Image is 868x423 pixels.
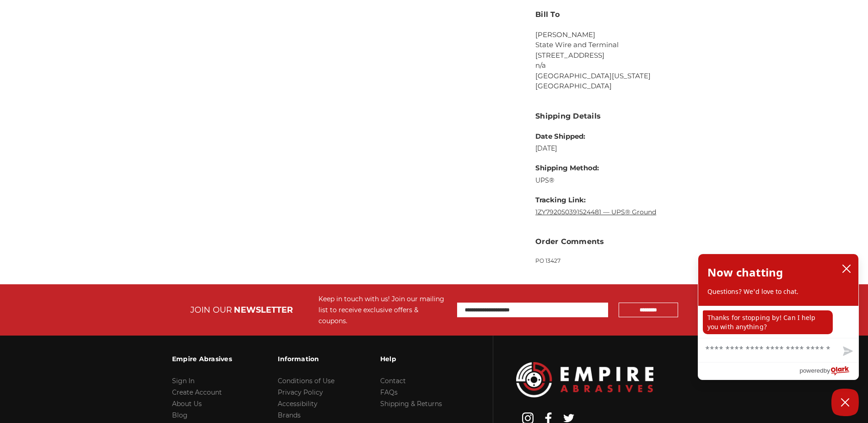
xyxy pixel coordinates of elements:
a: Conditions of Use [278,377,334,385]
div: chat [698,306,858,338]
p: Thanks for stopping by! Can I help you with anything? [703,310,833,334]
a: FAQs [380,388,398,396]
h3: Order Comments [535,236,719,247]
a: Brands [278,411,301,419]
dd: [DATE] [535,144,656,153]
span: JOIN OUR [190,305,232,315]
li: State Wire and Terminal [535,40,719,50]
img: Empire Abrasives Logo Image [516,362,653,397]
a: Privacy Policy [278,388,323,396]
span: by [824,365,830,376]
dt: Date Shipped: [535,131,656,142]
a: Create Account [172,388,222,396]
dt: Shipping Method: [535,163,656,174]
button: Close Chatbox [831,389,859,416]
h3: Information [278,349,334,369]
a: Shipping & Returns [380,400,442,408]
h3: Help [380,349,442,369]
a: 1ZY792050391524481 — UPS® Ground [535,208,656,216]
span: NEWSLETTER [234,305,293,315]
h2: Now chatting [707,263,783,282]
h3: Shipping Details [535,111,719,122]
button: Send message [836,341,858,362]
dt: Tracking Link: [535,195,656,206]
h3: Bill To [535,9,719,20]
p: Questions? We'd love to chat. [707,287,849,296]
dd: UPS® [535,176,656,185]
h3: Empire Abrasives [172,349,232,369]
span: powered [799,365,823,376]
p: PO 13427 [535,257,719,265]
li: n/a [535,60,719,71]
a: Sign In [172,377,194,385]
li: [STREET_ADDRESS] [535,50,719,61]
a: About Us [172,400,202,408]
a: Contact [380,377,406,385]
a: Blog [172,411,188,419]
li: [GEOGRAPHIC_DATA][US_STATE] [535,71,719,81]
div: olark chatbox [698,254,859,380]
li: [PERSON_NAME] [535,30,719,40]
li: [GEOGRAPHIC_DATA] [535,81,719,92]
button: close chatbox [839,262,854,276]
div: Keep in touch with us! Join our mailing list to receive exclusive offers & coupons. [318,293,448,326]
a: Accessibility [278,400,318,408]
a: Powered by Olark [799,363,858,380]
